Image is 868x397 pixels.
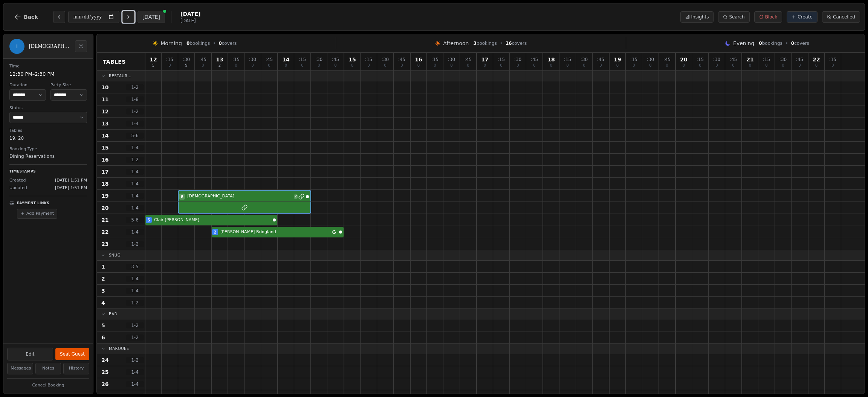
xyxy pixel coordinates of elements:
[101,156,108,163] span: 16
[791,40,809,46] span: covers
[791,41,794,46] span: 0
[763,57,770,62] span: : 15
[759,41,762,46] span: 0
[498,57,505,62] span: : 15
[126,181,144,187] span: 1 - 4
[101,228,108,236] span: 22
[126,369,144,375] span: 1 - 4
[268,64,270,67] span: 0
[101,380,108,388] span: 26
[680,57,687,62] span: 20
[101,144,108,151] span: 15
[647,57,654,62] span: : 30
[9,39,24,54] div: I
[332,230,336,234] svg: Google booking
[101,120,108,127] span: 13
[718,11,749,23] button: Search
[633,64,635,67] span: 0
[126,300,144,306] span: 1 - 2
[680,11,714,23] button: Insights
[101,299,105,307] span: 4
[715,64,718,67] span: 0
[101,263,105,270] span: 1
[334,64,336,67] span: 0
[126,84,144,90] span: 1 - 2
[798,64,801,67] span: 0
[213,40,215,46] span: •
[649,64,651,67] span: 0
[219,41,222,46] span: 0
[450,64,452,67] span: 0
[160,40,182,47] span: Morning
[126,357,144,363] span: 1 - 2
[798,14,813,20] span: Create
[101,275,105,282] span: 2
[126,381,144,387] span: 1 - 4
[9,63,87,70] dt: Time
[365,57,372,62] span: : 15
[101,132,108,139] span: 14
[101,168,108,176] span: 17
[473,41,476,46] span: 3
[55,348,89,360] button: Seat Guest
[732,64,734,67] span: 0
[166,57,173,62] span: : 15
[101,84,108,91] span: 10
[318,64,320,67] span: 0
[126,121,144,127] span: 1 - 4
[9,146,87,153] dt: Booking Type
[109,311,117,317] span: Bar
[109,73,131,79] span: Restaur...
[101,108,108,115] span: 12
[666,64,668,67] span: 0
[109,346,129,351] span: Marquee
[9,128,87,134] dt: Tables
[730,57,737,62] span: : 45
[398,57,405,62] span: : 45
[829,57,836,62] span: : 15
[484,64,486,67] span: 0
[186,40,210,46] span: bookings
[9,153,87,160] dd: Dining Reservations
[101,96,108,103] span: 11
[415,57,422,62] span: 16
[35,363,61,374] button: Notes
[550,64,552,67] span: 0
[17,209,57,219] button: Add Payment
[126,229,144,235] span: 1 - 4
[17,201,49,206] p: Payment Links
[815,64,818,67] span: 0
[294,194,298,199] span: 2
[348,57,356,62] span: 15
[533,64,535,67] span: 0
[583,64,585,67] span: 0
[754,11,782,23] button: Block
[122,11,134,23] button: Next day
[765,14,777,20] span: Block
[186,41,189,46] span: 0
[101,322,105,329] span: 5
[180,18,200,24] span: [DATE]
[150,57,157,62] span: 12
[126,276,144,282] span: 1 - 4
[126,205,144,211] span: 1 - 4
[101,216,108,224] span: 21
[699,64,701,67] span: 0
[500,40,503,46] span: •
[9,169,87,174] p: Timestamps
[729,14,744,20] span: Search
[301,64,303,67] span: 0
[517,64,519,67] span: 0
[382,57,389,62] span: : 30
[713,57,720,62] span: : 30
[400,64,403,67] span: 0
[126,322,144,328] span: 1 - 2
[126,96,144,102] span: 1 - 8
[214,229,217,235] span: 2
[785,40,788,46] span: •
[822,11,860,23] button: Cancelled
[181,194,183,199] span: 9
[759,40,782,46] span: bookings
[7,348,53,360] button: Edit
[220,229,331,235] span: [PERSON_NAME] Bridgland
